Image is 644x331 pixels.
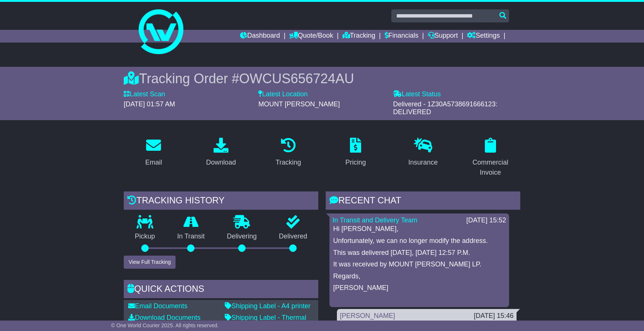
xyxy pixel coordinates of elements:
[258,100,340,108] span: MOUNT [PERSON_NAME]
[240,30,280,43] a: Dashboard
[225,302,310,310] a: Shipping Label - A4 printer
[124,191,318,212] div: Tracking history
[124,90,165,99] label: Latest Scan
[268,232,319,241] p: Delivered
[128,314,201,321] a: Download Documents
[385,30,419,43] a: Financials
[166,232,216,241] p: In Transit
[465,157,515,178] div: Commercial Invoice
[326,191,520,212] div: RECENT CHAT
[342,30,375,43] a: Tracking
[201,135,241,170] a: Download
[145,157,162,168] div: Email
[225,314,306,330] a: Shipping Label - Thermal printer
[276,157,301,168] div: Tracking
[124,100,175,108] span: [DATE] 01:57 AM
[216,232,268,241] p: Delivering
[258,90,307,99] label: Latest Location
[460,135,520,180] a: Commercial Invoice
[128,302,187,310] a: Email Documents
[124,71,520,87] div: Tracking Order #
[474,312,514,320] div: [DATE] 15:46
[333,237,505,245] p: Unfortunately, we can no longer modify the address.
[403,135,442,170] a: Insurance
[289,30,333,43] a: Quote/Book
[345,157,366,168] div: Pricing
[124,280,318,300] div: Quick Actions
[393,100,498,116] span: Delivered - 1Z30A5738691666123: DELIVERED
[467,30,500,43] a: Settings
[340,312,395,319] a: [PERSON_NAME]
[393,90,441,99] label: Latest Status
[124,256,176,269] button: View Full Tracking
[466,216,506,225] div: [DATE] 15:52
[333,284,505,292] p: [PERSON_NAME]
[408,157,438,168] div: Insurance
[341,135,371,170] a: Pricing
[428,30,458,43] a: Support
[124,232,166,241] p: Pickup
[111,322,219,328] span: © One World Courier 2025. All rights reserved.
[239,71,354,86] span: OWCUS656724AU
[141,135,167,170] a: Email
[333,249,505,257] p: This was delivered [DATE], [DATE] 12:57 P.M.
[333,272,505,281] p: Regards,
[333,260,505,269] p: It was received by MOUNT [PERSON_NAME] LP.
[271,135,306,170] a: Tracking
[333,225,505,233] p: Hi [PERSON_NAME],
[206,157,236,168] div: Download
[332,216,417,224] a: In Transit and Delivery Team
